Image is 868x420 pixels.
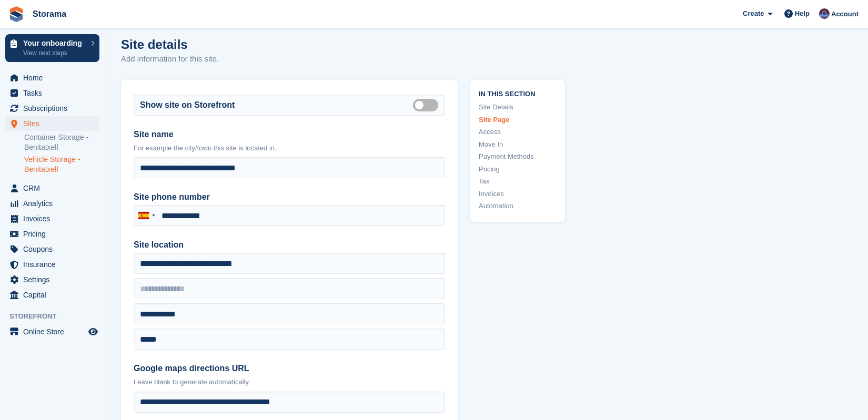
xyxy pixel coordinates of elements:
[5,181,99,196] a: menu
[5,86,99,100] a: menu
[121,53,219,65] p: Add information for this site.
[479,102,557,112] a: Site Details
[479,164,557,175] a: Pricing
[23,288,86,302] span: Capital
[23,101,86,116] span: Subscriptions
[819,8,830,19] img: Hannah Fordham
[831,9,859,19] span: Account
[23,272,86,287] span: Settings
[5,324,99,339] a: menu
[134,377,445,387] p: Leave blank to generate automatically.
[23,181,86,196] span: CRM
[5,211,99,226] a: menu
[121,37,219,52] h1: Site details
[479,189,557,199] a: Invoices
[87,325,99,338] a: Preview store
[23,196,86,211] span: Analytics
[9,311,105,322] span: Storefront
[23,70,86,85] span: Home
[134,143,445,153] p: For example the city/town this site is located in.
[23,48,86,58] p: View next steps
[23,257,86,272] span: Insurance
[5,196,99,211] a: menu
[140,99,235,111] label: Show site on Storefront
[23,227,86,241] span: Pricing
[134,206,158,226] div: Spain (España): +34
[134,362,445,375] label: Google maps directions URL
[743,8,764,19] span: Create
[479,201,557,211] a: Automation
[23,324,86,339] span: Online Store
[5,227,99,241] a: menu
[134,191,445,203] label: Site phone number
[479,115,557,125] a: Site Page
[23,86,86,100] span: Tasks
[134,128,445,141] label: Site name
[24,155,99,175] a: Vehicle Storage - Benitatxell
[23,39,86,47] p: Your onboarding
[5,288,99,302] a: menu
[24,132,99,152] a: Container Storage - Benitatxell
[479,176,557,187] a: Tax
[23,242,86,257] span: Coupons
[479,127,557,137] a: Access
[5,34,99,62] a: Your onboarding View next steps
[5,116,99,131] a: menu
[795,8,810,19] span: Help
[479,139,557,150] a: Move In
[28,5,70,23] a: Storama
[413,104,442,106] label: Is public
[5,70,99,85] a: menu
[5,242,99,257] a: menu
[5,101,99,116] a: menu
[479,88,557,98] span: In this section
[5,272,99,287] a: menu
[479,151,557,162] a: Payment Methods
[8,6,24,22] img: stora-icon-8386f47178a22dfd0bd8f6a31ec36ba5ce8667c1dd55bd0f319d3a0aa187defe.svg
[23,211,86,226] span: Invoices
[134,239,445,251] label: Site location
[23,116,86,131] span: Sites
[5,257,99,272] a: menu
